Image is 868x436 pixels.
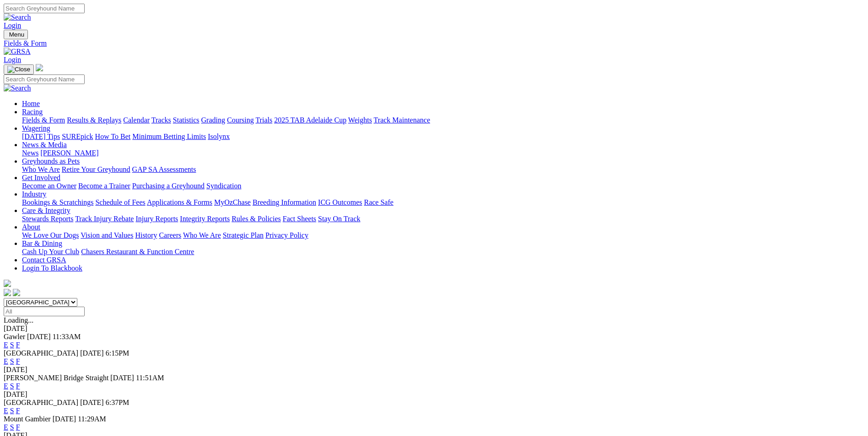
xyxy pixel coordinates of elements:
a: E [4,423,8,431]
div: Racing [22,116,864,124]
a: MyOzChase [214,198,251,206]
a: Stewards Reports [22,215,73,223]
a: Login [4,21,21,29]
a: Tracks [151,116,171,124]
div: [DATE] [4,366,864,374]
button: Toggle navigation [4,30,28,39]
div: Wagering [22,133,864,141]
a: E [4,357,8,365]
a: Login [4,56,21,64]
a: News [22,149,38,157]
a: S [10,407,14,415]
a: Fields & Form [22,116,65,124]
a: Breeding Information [253,198,316,206]
span: 11:29AM [78,415,106,423]
a: S [10,357,14,365]
span: [DATE] [110,374,134,382]
a: Privacy Policy [265,231,308,239]
a: Applications & Forms [147,198,212,206]
a: Chasers Restaurant & Function Centre [81,248,194,255]
a: Login To Blackbook [22,264,82,272]
span: [GEOGRAPHIC_DATA] [4,349,78,357]
span: [DATE] [53,415,76,423]
a: Stay On Track [318,215,360,223]
img: Close [7,66,30,73]
a: Track Injury Rebate [75,215,134,223]
a: S [10,423,14,431]
a: Coursing [227,116,254,124]
a: Minimum Betting Limits [132,133,206,140]
span: [DATE] [27,333,51,340]
img: facebook.svg [4,289,11,296]
input: Select date [4,307,85,316]
img: logo-grsa-white.png [4,280,11,287]
a: F [16,407,20,415]
a: History [135,231,157,239]
span: [DATE] [80,349,104,357]
a: 2025 TAB Adelaide Cup [274,116,346,124]
a: Results & Replays [67,116,121,124]
a: Weights [348,116,372,124]
div: Care & Integrity [22,215,864,223]
a: Who We Are [183,231,221,239]
div: News & Media [22,149,864,157]
a: Vision and Values [81,231,133,239]
a: How To Bet [95,133,131,140]
a: Trials [255,116,272,124]
a: Strategic Plan [223,231,264,239]
a: F [16,423,20,431]
a: Race Safe [364,198,393,206]
img: twitter.svg [13,289,20,296]
span: Loading... [4,316,33,324]
a: [PERSON_NAME] [40,149,98,157]
span: 6:37PM [106,399,129,406]
a: Syndication [206,182,241,190]
div: Greyhounds as Pets [22,165,864,174]
a: Fact Sheets [283,215,316,223]
a: Racing [22,108,43,116]
input: Search [4,4,85,13]
a: Isolynx [208,133,230,140]
span: 11:51AM [136,374,164,382]
a: GAP SA Assessments [132,165,196,173]
span: Mount Gambier [4,415,51,423]
a: Greyhounds as Pets [22,157,80,165]
a: Become a Trainer [78,182,130,190]
a: Integrity Reports [180,215,230,223]
button: Toggle navigation [4,64,34,74]
span: 11:33AM [53,333,81,340]
a: SUREpick [62,133,93,140]
a: Bookings & Scratchings [22,198,93,206]
a: Wagering [22,124,50,132]
a: S [10,341,14,349]
a: Become an Owner [22,182,76,190]
a: Who We Are [22,165,60,173]
div: About [22,231,864,239]
a: Injury Reports [135,215,178,223]
span: Menu [9,31,24,38]
div: Bar & Dining [22,248,864,256]
div: Get Involved [22,182,864,190]
a: Industry [22,190,46,198]
a: Cash Up Your Club [22,248,79,255]
a: Retire Your Greyhound [62,165,130,173]
a: E [4,382,8,390]
span: [DATE] [80,399,104,406]
a: F [16,357,20,365]
a: Calendar [123,116,150,124]
a: Fields & Form [4,39,864,48]
span: [GEOGRAPHIC_DATA] [4,399,78,406]
span: 6:15PM [106,349,129,357]
a: E [4,407,8,415]
a: Contact GRSA [22,256,66,264]
span: Gawler [4,333,25,340]
a: Grading [201,116,225,124]
a: Care & Integrity [22,207,70,214]
a: Home [22,100,40,107]
img: logo-grsa-white.png [36,64,43,71]
a: Get Involved [22,174,60,181]
input: Search [4,74,85,84]
a: We Love Our Dogs [22,231,79,239]
img: Search [4,13,31,21]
